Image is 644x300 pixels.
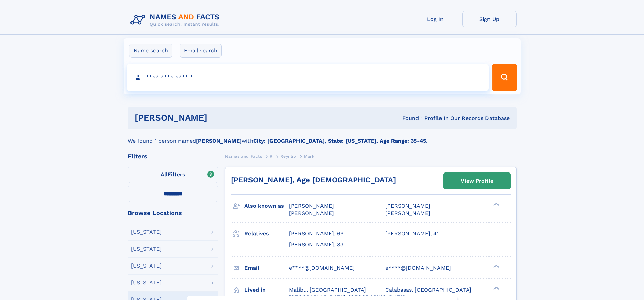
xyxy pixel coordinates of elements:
[304,154,314,159] span: Mark
[462,11,517,27] a: Sign Up
[244,262,289,274] h3: Email
[131,246,162,252] div: [US_STATE]
[408,11,462,27] a: Log In
[289,286,366,293] span: Malibu, [GEOGRAPHIC_DATA]
[289,230,344,237] a: [PERSON_NAME], 69
[161,171,168,178] span: All
[128,129,517,145] div: We found 1 person named with .
[225,152,262,160] a: Names and Facts
[289,203,334,209] span: [PERSON_NAME]
[180,44,222,58] label: Email search
[231,176,396,184] a: [PERSON_NAME], Age [DEMOGRAPHIC_DATA]
[492,264,500,268] div: ❯
[128,11,225,29] img: Logo Names and Facts
[131,280,162,285] div: [US_STATE]
[128,210,218,216] div: Browse Locations
[131,229,162,235] div: [US_STATE]
[444,173,510,189] a: View Profile
[280,152,296,160] a: Reynlib
[128,167,218,183] label: Filters
[127,64,489,91] input: search input
[253,138,426,144] b: City: [GEOGRAPHIC_DATA], State: [US_STATE], Age Range: 35-45
[244,284,289,296] h3: Lived in
[270,152,273,160] a: R
[492,64,517,91] button: Search Button
[129,44,172,58] label: Name search
[305,115,510,122] div: Found 1 Profile In Our Records Database
[131,263,162,269] div: [US_STATE]
[280,154,296,159] span: Reynlib
[492,286,500,290] div: ❯
[461,173,493,189] div: View Profile
[128,153,218,159] div: Filters
[289,241,343,248] a: [PERSON_NAME], 83
[385,230,439,237] a: [PERSON_NAME], 41
[385,286,471,293] span: Calabasas, [GEOGRAPHIC_DATA]
[196,138,242,144] b: [PERSON_NAME]
[492,202,500,207] div: ❯
[385,210,430,216] span: [PERSON_NAME]
[244,228,289,239] h3: Relatives
[244,200,289,212] h3: Also known as
[135,114,305,122] h1: [PERSON_NAME]
[289,210,334,216] span: [PERSON_NAME]
[270,154,273,159] span: R
[385,203,430,209] span: [PERSON_NAME]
